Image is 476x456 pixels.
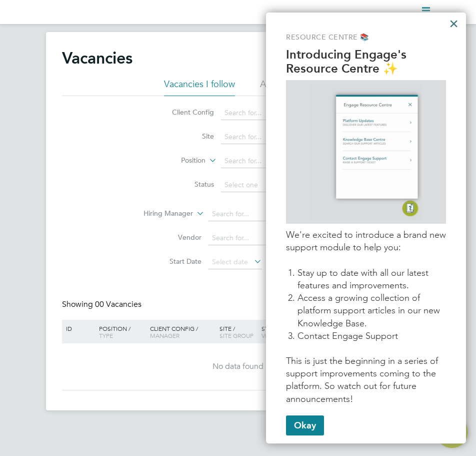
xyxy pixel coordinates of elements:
[156,180,214,189] label: Status
[310,84,422,220] img: GIF of Resource Centre being opened
[62,48,132,68] h2: Vacancies
[208,231,307,245] input: Search for...
[261,331,289,339] span: Vendors
[150,331,179,339] span: Manager
[264,255,277,268] span: To
[144,257,201,266] label: Start Date
[95,299,141,309] span: 00 Vacancies
[221,130,319,144] input: Search for...
[164,78,235,96] li: Vacancies I follow
[449,16,458,32] button: Close
[221,106,319,120] input: Search for...
[219,331,253,339] span: Site Group
[297,267,446,292] li: Stay up to date with all our latest features and improvements.
[63,361,412,372] div: No data found
[91,320,147,344] div: Position /
[156,108,214,117] label: Client Config
[99,331,113,339] span: Type
[208,207,307,221] input: Search for...
[297,330,446,342] li: Contact Engage Support
[148,156,205,166] label: Position
[144,233,201,242] label: Vendor
[286,229,446,254] p: We're excited to introduce a brand new support module to help you:
[286,33,446,43] p: Resource Centre 📚
[221,154,319,168] input: Search for...
[156,132,214,141] label: Site
[147,320,217,344] div: Client Config /
[135,209,193,219] label: Hiring Manager
[286,48,446,62] p: Introducing Engage's
[286,355,446,405] p: This is just the beginning in a series of support improvements coming to the platform. So watch o...
[286,62,446,76] p: Resource Centre ✨
[221,178,319,192] input: Select one
[260,78,312,96] li: All Vacancies
[63,320,91,337] div: ID
[297,292,446,330] li: Access a growing collection of platform support articles in our new Knowledge Base.
[259,320,315,345] div: Start /
[62,299,143,310] div: Showing
[286,415,324,435] button: Okay
[212,257,248,266] span: Select date
[217,320,259,344] div: Site /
